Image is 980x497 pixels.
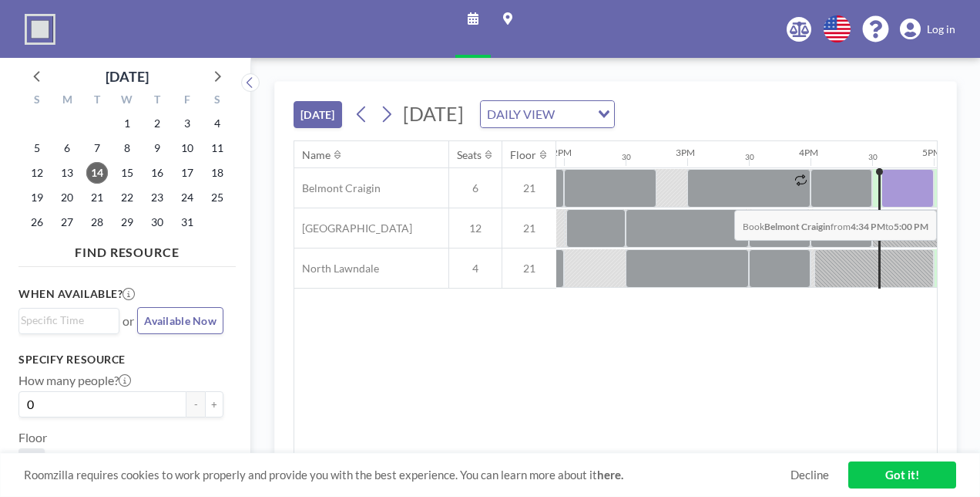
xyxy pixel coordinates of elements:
span: Sunday, October 12, 2025 [26,162,48,184]
h3: Specify resource [18,353,223,367]
label: How many people? [18,373,131,388]
span: Sunday, October 19, 2025 [26,187,48,208]
a: here. [597,468,623,482]
button: [DATE] [294,101,342,128]
div: Name [302,148,331,162]
span: Roomzilla requires cookies to work properly and provide you with the best experience. You can lea... [24,468,790,482]
span: Tuesday, October 7, 2025 [86,137,108,159]
span: Wednesday, October 8, 2025 [116,137,138,159]
div: T [82,91,112,111]
span: [GEOGRAPHIC_DATA] [294,221,412,235]
a: Got it! [848,461,956,489]
span: Wednesday, October 15, 2025 [116,162,138,184]
span: DAILY VIEW [484,104,558,124]
div: S [202,91,232,111]
span: or [123,313,134,329]
span: Tuesday, October 21, 2025 [86,187,108,208]
span: Friday, October 24, 2025 [176,187,198,208]
div: 5PM [922,147,941,158]
span: 21 [502,221,556,235]
span: Thursday, October 16, 2025 [146,162,168,184]
span: Monday, October 20, 2025 [56,187,78,208]
span: Belmont Craigin [294,181,381,195]
span: Saturday, October 25, 2025 [206,187,228,208]
span: Monday, October 27, 2025 [56,211,78,233]
div: 3PM [676,147,695,158]
span: Tuesday, October 28, 2025 [86,211,108,233]
span: [DATE] [403,102,464,125]
input: Search for option [559,104,589,124]
span: Friday, October 3, 2025 [176,113,198,134]
div: 30 [745,152,754,162]
span: Thursday, October 30, 2025 [146,211,168,233]
span: North Lawndale [294,262,379,276]
div: 2PM [552,147,572,158]
span: Thursday, October 9, 2025 [146,137,168,159]
span: Friday, October 31, 2025 [176,211,198,233]
div: Search for option [19,309,119,332]
span: 21 [502,262,556,276]
span: Saturday, October 4, 2025 [206,113,228,134]
button: Available Now [137,307,223,334]
span: 4 [449,262,502,276]
div: Search for option [481,101,614,127]
span: Thursday, October 2, 2025 [146,113,168,134]
b: Belmont Craigin [764,221,831,232]
span: Monday, October 6, 2025 [56,137,78,159]
span: Monday, October 13, 2025 [56,162,78,184]
div: M [52,91,82,111]
span: Friday, October 17, 2025 [176,162,198,184]
span: 6 [449,181,502,195]
h4: FIND RESOURCE [18,238,236,260]
div: Floor [510,148,536,162]
span: Wednesday, October 22, 2025 [116,187,138,208]
div: F [172,91,202,111]
a: Log in [900,19,955,40]
span: Log in [927,22,955,36]
div: 30 [868,152,878,162]
label: Floor [18,430,47,445]
div: S [22,91,52,111]
span: Sunday, October 26, 2025 [26,211,48,233]
span: Available Now [144,314,216,327]
span: Saturday, October 18, 2025 [206,162,228,184]
span: Tuesday, October 14, 2025 [86,162,108,184]
span: Friday, October 10, 2025 [176,137,198,159]
span: 21 [502,181,556,195]
div: W [112,91,143,111]
span: Saturday, October 11, 2025 [206,137,228,159]
div: [DATE] [106,66,149,87]
span: Sunday, October 5, 2025 [26,137,48,159]
button: + [205,391,223,418]
div: Seats [457,148,482,162]
span: Wednesday, October 29, 2025 [116,211,138,233]
div: T [142,91,172,111]
b: 4:34 PM [851,221,885,232]
button: - [186,391,205,418]
div: 4PM [799,147,818,158]
a: Decline [790,468,829,482]
span: Thursday, October 23, 2025 [146,187,168,208]
span: 12 [449,221,502,235]
b: 5:00 PM [894,221,928,232]
span: Book from to [734,210,937,241]
input: Search for option [21,312,110,329]
div: 30 [622,152,631,162]
span: Wednesday, October 1, 2025 [116,113,138,134]
img: organization-logo [25,14,55,45]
